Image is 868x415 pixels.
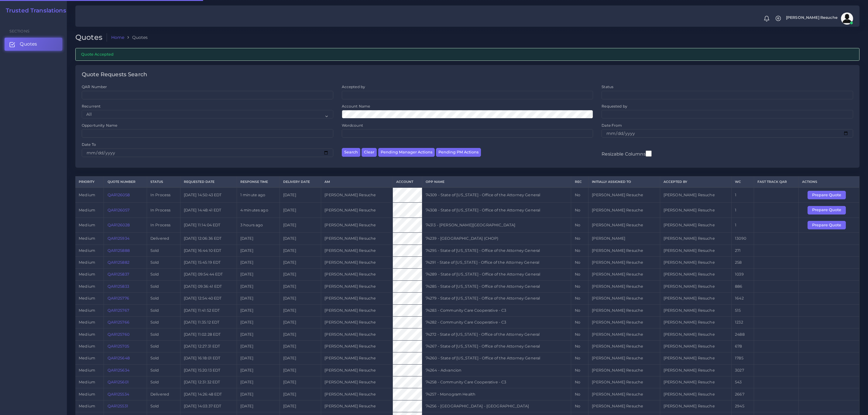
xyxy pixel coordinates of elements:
td: [PERSON_NAME] Resuche [660,388,731,400]
td: [DATE] 09:36:41 EDT [180,280,237,292]
span: medium [79,308,95,313]
td: [DATE] [237,364,280,376]
label: Recurrent [82,104,101,109]
a: QAR125934 [108,236,129,241]
td: 74282 - Community Care Cooperative - C3 [422,317,571,328]
td: No [571,233,588,245]
th: Opp Name [422,176,571,187]
td: 74256 - [GEOGRAPHIC_DATA] - [GEOGRAPHIC_DATA] [422,400,571,412]
th: Priority [75,176,104,187]
td: 1785 [732,352,754,364]
td: [DATE] 12:27:31 EDT [180,340,237,352]
td: [PERSON_NAME] Resuche [321,340,393,352]
td: 74279 - State of [US_STATE] - Office of the Attorney General [422,293,571,304]
th: Delivery Date [280,176,321,187]
td: 3027 [732,364,754,376]
td: [PERSON_NAME] Resuche [321,233,393,245]
td: No [571,328,588,340]
td: 74313 - [PERSON_NAME][GEOGRAPHIC_DATA] [422,218,571,232]
td: [DATE] 15:20:13 EDT [180,364,237,376]
td: [PERSON_NAME] Resuche [660,376,731,388]
a: Home [111,34,125,40]
th: WC [732,176,754,187]
a: QAR125705 [108,344,129,348]
td: [PERSON_NAME] Resuche [588,340,660,352]
td: [PERSON_NAME] Resuche [321,245,393,256]
td: Delivered [147,388,180,400]
td: [PERSON_NAME] Resuche [660,187,731,203]
td: 74295 - State of [US_STATE] - Office of the Attorney General [422,245,571,256]
button: Prepare Quote [808,221,846,229]
a: QAR125833 [108,284,129,289]
td: [PERSON_NAME] Resuche [588,317,660,328]
td: [PERSON_NAME] Resuche [321,317,393,328]
a: QAR125888 [108,248,130,253]
td: [PERSON_NAME] Resuche [588,376,660,388]
td: No [571,388,588,400]
td: [PERSON_NAME] Resuche [588,352,660,364]
td: [PERSON_NAME] Resuche [321,364,393,376]
td: 1232 [732,317,754,328]
td: [PERSON_NAME] Resuche [588,388,660,400]
td: 1 [732,203,754,218]
h2: Trusted Translations [2,7,66,14]
button: Clear [362,148,377,157]
a: Prepare Quote [808,193,850,197]
span: medium [79,320,95,324]
td: In Process [147,187,180,203]
td: 2945 [732,400,754,412]
td: 1 minute ago [237,187,280,203]
th: Fast Track QAR [754,176,798,187]
span: medium [79,236,95,241]
td: Sold [147,328,180,340]
td: 13090 [732,233,754,245]
td: [DATE] [280,304,321,316]
td: [DATE] [237,352,280,364]
button: Pending PM Actions [436,148,481,157]
td: [PERSON_NAME] Resuche [588,269,660,280]
a: QAR125601 [108,380,129,384]
span: medium [79,392,95,396]
span: medium [79,260,95,265]
td: [PERSON_NAME] Resuche [321,269,393,280]
td: No [571,376,588,388]
td: No [571,245,588,256]
td: [DATE] [237,340,280,352]
td: 74283 - Community Care Cooperative - C3 [422,304,571,316]
td: [PERSON_NAME] Resuche [321,280,393,292]
label: Status [602,84,613,89]
th: AM [321,176,393,187]
a: QAR125760 [108,332,129,337]
td: In Process [147,218,180,232]
td: [PERSON_NAME] Resuche [660,269,731,280]
td: [PERSON_NAME] Resuche [321,400,393,412]
span: Quotes [20,41,37,47]
a: QAR125837 [108,272,129,276]
a: QAR125634 [108,368,129,372]
td: [DATE] [237,317,280,328]
td: [PERSON_NAME] Resuche [321,218,393,232]
td: [PERSON_NAME] Resuche [588,364,660,376]
label: Resizable Columns [602,150,651,157]
td: No [571,352,588,364]
label: Requested by [602,104,627,109]
label: Account Name [342,104,370,109]
td: [DATE] 11:41:52 EDT [180,304,237,316]
td: 3 hours ago [237,218,280,232]
td: [PERSON_NAME] Resuche [588,400,660,412]
span: medium [79,296,95,300]
button: Prepare Quote [808,191,846,199]
td: [DATE] 11:02:28 EDT [180,328,237,340]
span: medium [79,208,95,212]
td: 271 [732,245,754,256]
img: avatar [841,12,853,25]
td: 74264 - Advancion [422,364,571,376]
td: No [571,317,588,328]
label: Accepted by [342,84,365,89]
a: QAR125766 [108,320,129,324]
span: medium [79,332,95,337]
td: [DATE] 15:45:19 EDT [180,256,237,268]
td: No [571,400,588,412]
td: [DATE] [280,293,321,304]
div: Quote Accepted [75,48,859,60]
